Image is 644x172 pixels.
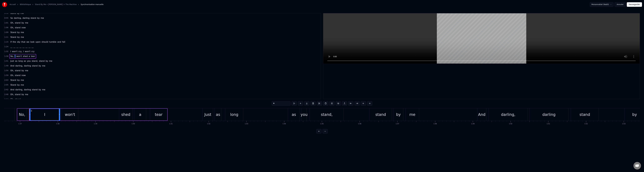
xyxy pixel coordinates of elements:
[25,21,28,24] span: me
[21,74,26,77] span: now
[15,69,21,72] span: stand
[30,17,36,19] span: stand
[15,88,23,91] span: darling,
[81,3,104,6] span: Synchronisation manuelle
[14,17,22,19] span: darling,
[42,88,46,91] span: me
[321,112,333,117] div: stand,
[37,17,40,19] span: by
[15,64,23,67] span: darling,
[18,50,23,53] span: cry,
[56,123,59,125] div: 1:38
[121,112,130,117] div: shed
[10,21,14,24] span: Oh,
[4,93,8,96] span: 2:48
[17,31,20,34] span: by
[21,69,24,72] span: by
[41,40,49,43] span: should
[10,93,14,96] span: Oh,
[632,112,637,117] div: by
[38,64,41,67] span: by
[375,112,386,117] div: stand
[10,3,104,6] nav: breadcrumb
[4,65,8,67] span: 1:49
[10,40,12,43] span: If
[10,83,16,86] span: Stand
[579,112,590,117] div: stand
[10,98,14,101] span: Oh,
[31,60,38,62] span: stand,
[396,112,401,117] div: by
[28,55,30,58] span: a
[22,17,30,19] span: darling
[10,50,11,53] span: I
[216,112,220,117] div: as
[39,60,45,62] span: stand
[230,112,238,117] div: long
[15,74,21,77] span: stand
[4,12,8,15] span: 0:52
[12,40,16,43] span: the
[245,123,248,125] div: 1:43
[155,112,163,117] div: tear
[4,88,8,91] span: 2:42
[10,45,13,48] span: __
[94,123,97,125] div: 1:39
[25,93,28,96] span: me
[19,45,22,48] span: __
[10,31,16,34] span: Stand
[615,2,626,7] button: Annuler
[10,36,16,39] span: Stand
[18,60,23,62] span: long
[478,112,486,117] div: And
[169,123,173,125] div: 1:41
[65,112,75,117] div: won't
[17,83,20,86] span: by
[57,40,61,43] span: and
[4,31,8,34] span: 1:09
[4,26,8,29] span: 1:06
[42,64,46,67] span: me
[20,3,31,6] a: Bibliothèque
[4,55,8,58] span: 1:36
[35,40,41,43] span: upon
[21,40,26,43] span: that
[31,50,35,53] span: cry
[622,123,626,125] div: 1:53
[10,74,14,77] span: Oh,
[10,88,14,91] span: And
[32,88,38,91] span: stand
[49,60,52,62] span: me
[28,45,31,48] span: __
[396,123,399,125] div: 1:47
[31,45,34,48] span: __
[4,36,8,38] span: 1:11
[13,45,16,48] span: __
[45,60,48,62] span: by
[17,36,20,39] span: by
[4,17,8,19] span: 0:55
[2,2,7,7] img: youka
[18,123,22,125] div: 1:37
[24,88,31,91] span: darling
[27,60,31,62] span: you
[10,12,16,15] span: stand
[17,40,21,43] span: sky
[132,123,135,125] div: 1:40
[433,123,437,125] div: 1:48
[21,31,24,34] span: me
[283,123,286,125] div: 1:44
[17,12,20,15] span: by
[23,50,24,53] span: I
[16,45,19,48] span: __
[584,123,588,125] div: 1:52
[633,162,641,169] a: Ouvrir le chat
[627,2,642,7] button: Sauvegarder
[62,40,65,43] span: fall
[4,74,8,77] span: 1:59
[4,41,8,43] span: 1:15
[17,79,20,82] span: by
[25,45,28,48] span: __
[14,55,16,58] span: I
[509,123,512,125] div: 1:50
